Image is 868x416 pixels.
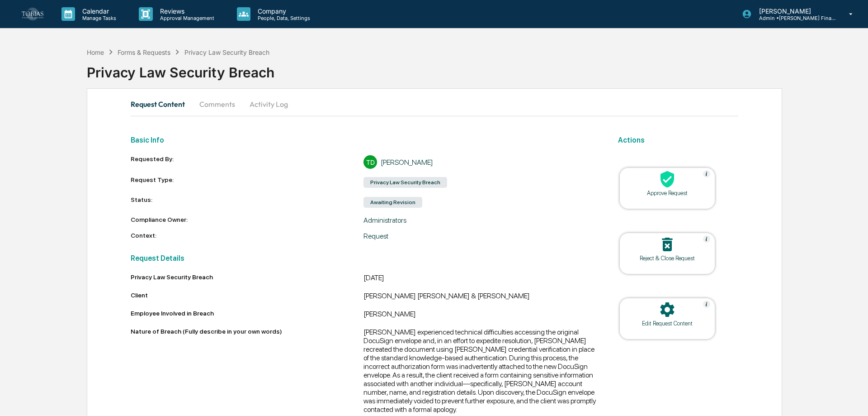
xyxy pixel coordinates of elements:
button: Activity Log [242,93,295,115]
div: Awaiting Revision [363,197,422,208]
p: Manage Tasks [75,15,121,21]
div: Approve Request [627,190,708,196]
div: Request [363,232,596,240]
div: Client [131,292,363,299]
div: Privacy Law Security Breach [87,57,868,81]
p: Company [250,7,315,15]
div: Edit Request Content [627,320,708,327]
div: Privacy Law Security Breach [131,273,363,281]
div: Reject & Close Request [627,255,708,262]
p: Approval Management [153,15,219,21]
div: [PERSON_NAME] [381,158,433,167]
div: Status: [131,196,363,209]
div: [PERSON_NAME] experienced technical difficulties accessing the original DocuSign envelope and, in... [363,328,596,414]
p: People, Data, Settings [250,15,315,21]
div: [PERSON_NAME] [PERSON_NAME] & [PERSON_NAME] [363,292,596,302]
div: [DATE] [363,273,596,284]
img: Help [703,235,710,243]
p: Calendar [75,7,121,15]
h2: Actions [618,136,738,144]
h2: Request Details [131,254,596,263]
div: Privacy Law Security Breach [184,48,269,56]
div: [PERSON_NAME] [363,310,596,320]
p: Admin • [PERSON_NAME] Financial Advisors [752,15,836,21]
div: Administrators [363,216,596,225]
button: Request Content [131,93,192,115]
div: Compliance Owner: [131,216,363,225]
div: Employee Involved in Breach [131,310,363,317]
div: TD [363,155,377,169]
button: Comments [192,93,242,115]
div: Privacy Law Security Breach [363,177,447,188]
div: Home [87,48,104,56]
div: Nature of Breach (Fully describe in your own words) [131,328,363,410]
img: logo [22,8,43,20]
div: Forms & Requests [118,48,170,56]
img: Help [703,301,710,308]
div: Requested By: [131,155,363,169]
p: [PERSON_NAME] [752,7,836,15]
div: Request Type: [131,176,363,189]
img: Help [703,170,710,177]
div: Context: [131,232,363,240]
div: secondary tabs example [131,93,738,115]
p: Reviews [153,7,219,15]
h2: Basic Info [131,136,596,144]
